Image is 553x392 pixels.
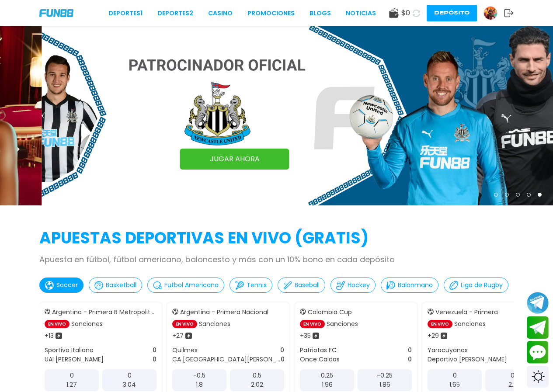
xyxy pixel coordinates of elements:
[527,316,549,339] button: Join telegram
[89,278,142,293] button: Basketball
[444,278,508,293] button: Liga de Rugby
[300,331,311,340] p: + 35
[172,320,197,328] p: EN VIVO
[453,371,457,380] p: 0
[377,371,393,380] p: -0.25
[45,355,104,364] p: UAI [PERSON_NAME]
[281,355,284,364] p: 0
[379,380,390,389] p: 1.86
[454,319,486,329] p: Sanciones
[527,341,549,364] button: Contact customer service
[106,281,136,290] p: Basketball
[70,371,74,380] p: 0
[39,253,514,265] p: Apuesta en fútbol, fútbol americano, baloncesto y más con un 10% bono en cada depósito
[461,281,503,290] p: Liga de Rugby
[428,355,507,364] p: Deportivo [PERSON_NAME]
[511,371,515,380] p: 0
[508,380,517,389] p: 2.2
[310,9,331,18] a: BLOGS
[153,346,157,355] p: 0
[300,355,340,364] p: Once Caldas
[483,6,504,20] a: Avatar
[330,278,376,293] button: Hockey
[398,281,433,290] p: Balonmano
[71,319,103,329] p: Sanciones
[172,331,184,340] p: + 27
[230,278,272,293] button: Tennis
[435,308,498,317] p: Venezuela - Primera
[180,308,268,317] p: Argentina - Primera Nacional
[401,8,410,18] span: $ 0
[408,355,412,364] p: 0
[278,278,325,293] button: Baseball
[66,380,77,389] p: 1.27
[327,319,358,329] p: Sanciones
[247,9,295,18] a: Promociones
[280,346,284,355] p: 0
[56,281,78,290] p: Soccer
[449,380,460,389] p: 1.65
[527,291,549,314] button: Join telegram channel
[300,320,325,328] p: EN VIVO
[39,226,514,250] h2: APUESTAS DEPORTIVAS EN VIVO (gratis)
[427,5,477,21] button: Depósito
[321,371,333,380] p: 0.25
[208,9,233,18] a: CASINO
[484,7,497,20] img: Avatar
[381,278,438,293] button: Balonmano
[193,371,205,380] p: -0.5
[172,355,281,364] p: CA [GEOGRAPHIC_DATA][PERSON_NAME]
[527,366,549,388] div: Switch theme
[428,320,452,328] p: EN VIVO
[180,149,289,170] a: JUGAR AHORA
[346,9,376,18] a: NOTICIAS
[128,371,132,380] p: 0
[108,9,143,18] a: Deportes1
[322,380,333,389] p: 1.96
[45,331,54,340] p: + 13
[295,281,320,290] p: Baseball
[251,380,263,389] p: 2.02
[153,355,157,364] p: 0
[408,346,412,355] p: 0
[147,278,224,293] button: Futbol Americano
[428,346,468,355] p: Yaracuyanos
[45,320,70,328] p: EN VIVO
[123,380,136,389] p: 3.04
[164,281,219,290] p: Futbol Americano
[39,9,73,17] img: Company Logo
[45,346,94,355] p: Sportivo Italiano
[157,9,193,18] a: Deportes2
[172,346,198,355] p: Quilmes
[199,319,230,329] p: Sanciones
[253,371,261,380] p: 0.5
[308,308,352,317] p: Colombia Cup
[300,346,337,355] p: Patriotas FC
[428,331,439,340] p: + 29
[39,278,83,293] button: Soccer
[247,281,267,290] p: Tennis
[348,281,370,290] p: Hockey
[52,308,157,317] p: Argentina - Primera B Metropolitana
[196,380,203,389] p: 1.8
